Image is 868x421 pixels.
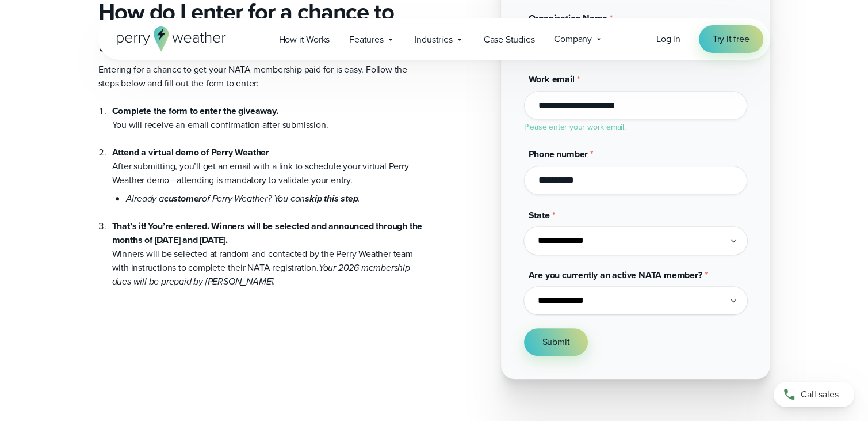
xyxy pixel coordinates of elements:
strong: That’s it! You’re entered. Winners will be selected and announced through the months of [DATE] an... [112,219,423,246]
span: Industries [415,33,453,47]
a: Case Studies [474,28,545,51]
a: How it Works [269,28,340,51]
span: Work email [529,73,575,86]
span: Company [554,32,592,46]
li: You will receive an email confirmation after submission. [112,104,425,132]
span: State [529,208,550,222]
strong: Attend a virtual demo of Perry Weather [112,146,269,159]
span: Are you currently an active NATA member? [529,268,702,282]
strong: customer [164,192,202,205]
span: Try it free [713,32,750,46]
li: Winners will be selected at random and contacted by the Perry Weather team with instructions to c... [112,206,425,289]
span: Phone number [529,147,588,161]
strong: Complete the form to enter the giveaway. [112,104,278,117]
p: Entering for a chance to get your NATA membership paid for is easy. Follow the steps below and fi... [98,63,425,90]
span: Log in [656,32,680,45]
button: Submit [524,328,588,356]
em: Already a of Perry Weather? You can . [126,192,361,205]
span: Features [349,33,383,47]
span: Case Studies [484,33,535,47]
a: Call sales [774,382,854,407]
li: After submitting, you’ll get an email with a link to schedule your virtual Perry Weather demo—att... [112,132,425,206]
span: Call sales [801,388,839,401]
strong: skip this step [305,192,358,205]
span: Submit [542,335,570,349]
span: How it Works [279,33,330,47]
em: Your 2026 membership dues will be prepaid by [PERSON_NAME]. [112,261,410,288]
span: Organization Name [529,12,608,25]
a: Log in [656,32,680,46]
label: Please enter your work email. [524,121,626,133]
a: Try it free [699,25,763,53]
